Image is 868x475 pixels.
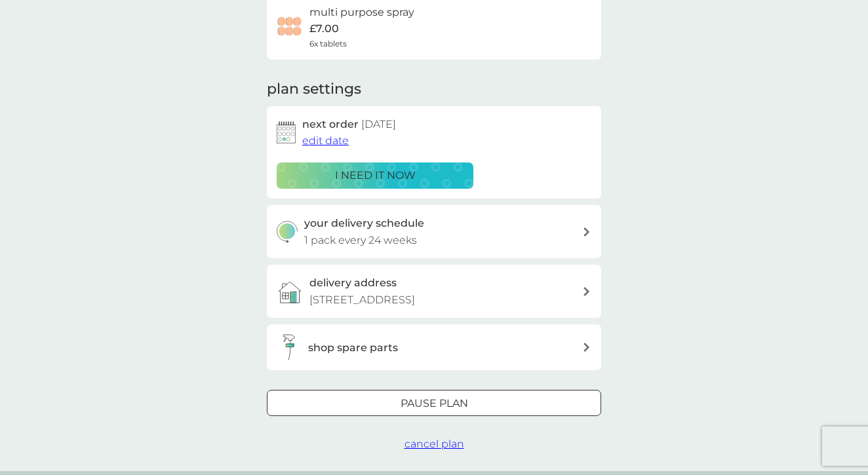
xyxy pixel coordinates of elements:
[277,14,303,40] img: multi purpose spray
[302,132,349,149] button: edit date
[304,232,417,249] p: 1 pack every 24 weeks
[302,116,396,133] h2: next order
[304,215,424,232] h3: your delivery schedule
[267,390,601,416] button: Pause plan
[302,134,349,147] span: edit date
[309,292,415,309] p: [STREET_ADDRESS]
[277,162,473,189] button: i need it now
[267,205,601,258] button: your delivery schedule1 pack every 24 weeks
[308,339,398,356] h3: shop spare parts
[401,395,468,412] p: Pause plan
[404,436,464,453] button: cancel plan
[404,438,464,450] span: cancel plan
[267,324,601,370] button: shop spare parts
[267,79,361,100] h2: plan settings
[309,275,397,292] h3: delivery address
[361,118,396,130] span: [DATE]
[309,20,339,37] p: £7.00
[309,4,414,21] h6: multi purpose spray
[309,37,347,50] span: 6x tablets
[335,167,416,184] p: i need it now
[267,265,601,318] a: delivery address[STREET_ADDRESS]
